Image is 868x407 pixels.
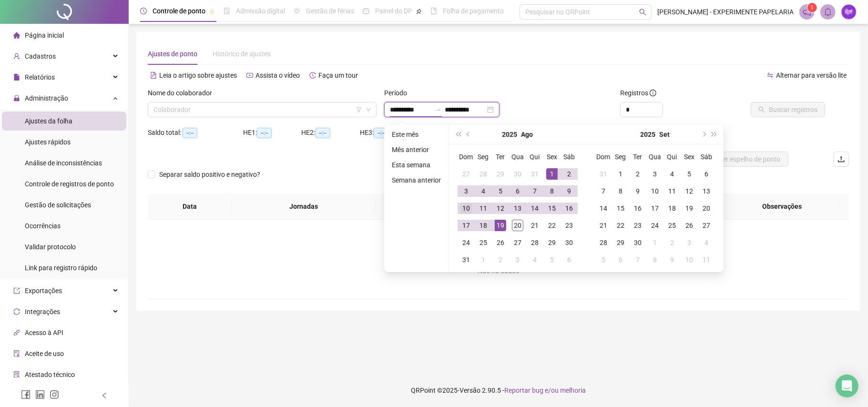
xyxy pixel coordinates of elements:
[649,185,661,197] div: 10
[13,287,20,294] span: export
[632,220,643,231] div: 23
[698,234,715,251] td: 2025-10-04
[598,254,609,265] div: 5
[25,329,63,336] span: Acesso à API
[25,350,64,357] span: Aceite de uso
[35,390,45,399] span: linkedin
[388,174,445,186] li: Semana anterior
[664,148,681,165] th: Qui
[148,193,232,220] th: Data
[615,220,626,231] div: 22
[681,165,698,183] td: 2025-09-05
[595,234,612,251] td: 2025-09-28
[543,165,561,183] td: 2025-08-01
[612,200,629,217] td: 2025-09-15
[698,217,715,234] td: 2025-09-27
[664,183,681,200] td: 2025-09-11
[255,71,300,79] span: Assista o vídeo
[664,251,681,268] td: 2025-10-09
[318,71,358,79] span: Faça um tour
[246,72,253,79] span: youtube
[701,185,712,197] div: 13
[612,165,629,183] td: 2025-09-01
[475,234,492,251] td: 2025-08-25
[649,254,661,265] div: 8
[701,237,712,248] div: 4
[443,7,504,15] span: Folha de pagamento
[495,220,506,231] div: 19
[612,217,629,234] td: 2025-09-22
[725,193,839,220] th: Observações
[776,71,847,79] span: Alternar para versão lite
[209,9,215,14] span: pushpin
[512,168,523,180] div: 30
[453,125,463,144] button: super-prev-year
[666,254,678,265] div: 9
[243,127,302,138] div: HE 1:
[25,308,60,315] span: Integrações
[657,7,794,17] span: [PERSON_NAME] - EXPERIMENTE PAPELARIA
[684,220,695,231] div: 26
[224,8,230,14] span: file-done
[563,237,575,248] div: 30
[666,168,678,180] div: 4
[316,128,330,138] span: --:--
[502,125,518,144] button: year panel
[563,203,575,214] div: 16
[836,375,858,397] div: Open Intercom Messenger
[612,234,629,251] td: 2025-09-29
[155,169,264,180] span: Separar saldo positivo e negativo?
[376,193,466,220] th: Entrada 1
[598,185,609,197] div: 7
[807,3,817,12] sup: 1
[458,165,475,183] td: 2025-07-27
[751,102,825,117] button: Buscar registros
[25,73,55,81] span: Relatórios
[509,148,526,165] th: Qua
[526,183,543,200] td: 2025-08-07
[681,217,698,234] td: 2025-09-26
[495,237,506,248] div: 26
[803,8,811,16] span: notification
[309,72,316,79] span: history
[101,392,108,399] span: left
[526,251,543,268] td: 2025-09-04
[460,237,472,248] div: 24
[25,180,114,188] span: Controle de registros de ponto
[529,168,541,180] div: 31
[512,220,523,231] div: 20
[681,200,698,217] td: 2025-09-19
[512,254,523,265] div: 3
[512,237,523,248] div: 27
[384,88,413,98] label: Período
[159,265,837,276] div: Não há dados
[478,220,489,231] div: 18
[153,7,205,15] span: Controle de ponto
[563,168,575,180] div: 2
[598,237,609,248] div: 28
[561,234,578,251] td: 2025-08-30
[25,287,62,295] span: Exportações
[701,254,712,265] div: 11
[504,387,586,394] span: Reportar bug e/ou melhoria
[478,254,489,265] div: 1
[460,185,472,197] div: 3
[478,185,489,197] div: 4
[458,200,475,217] td: 2025-08-10
[709,125,720,144] button: super-next-year
[620,88,656,98] span: Registros
[632,185,643,197] div: 9
[650,90,656,96] span: info-circle
[460,203,472,214] div: 10
[529,220,541,231] div: 21
[434,106,441,113] span: swap-right
[598,203,609,214] div: 14
[13,32,20,39] span: home
[478,168,489,180] div: 28
[684,237,695,248] div: 3
[632,203,643,214] div: 16
[811,4,814,11] span: 1
[543,200,561,217] td: 2025-08-15
[475,251,492,268] td: 2025-09-01
[512,185,523,197] div: 6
